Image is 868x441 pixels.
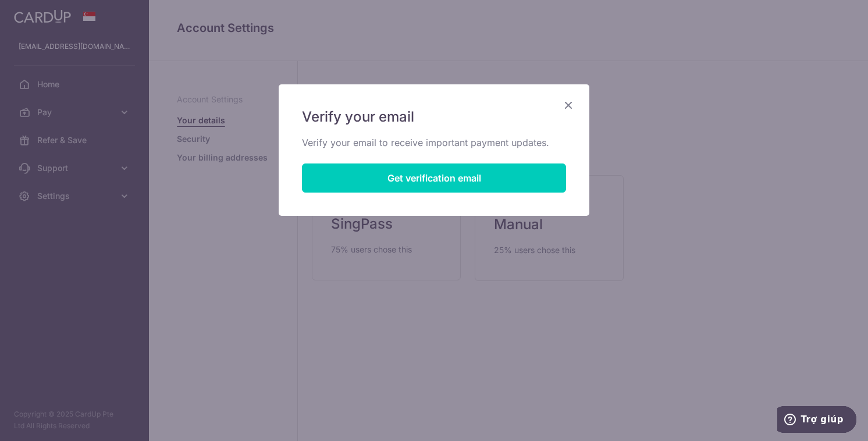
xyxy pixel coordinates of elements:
[777,406,856,435] iframe: Mở widget để bạn tìm kiếm thêm thông tin
[23,8,66,19] span: Trợ giúp
[302,136,566,150] p: Verify your email to receive important payment updates.
[561,98,575,112] button: Close
[302,108,414,126] span: Verify your email
[302,163,566,193] button: Get verification email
